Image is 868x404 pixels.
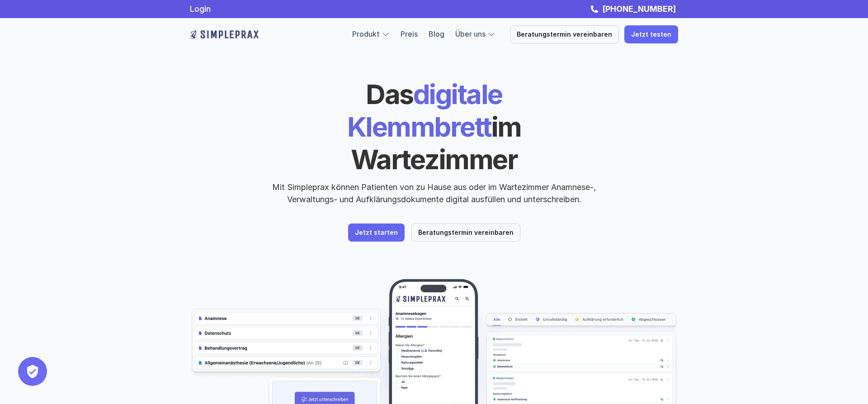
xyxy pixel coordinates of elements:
p: Beratungstermin vereinbaren [418,229,514,237]
a: Preis [401,29,418,38]
p: Jetzt starten [355,229,398,237]
a: Über uns [455,29,486,38]
span: Das [366,78,413,110]
span: im Wartezimmer [351,110,526,176]
a: Produkt [352,29,380,38]
strong: [PHONE_NUMBER] [602,4,676,14]
a: Jetzt testen [624,25,678,43]
p: Mit Simpleprax können Patienten von zu Hause aus oder im Wartezimmer Anamnese-, Verwaltungs- und ... [264,181,604,205]
p: Beratungstermin vereinbaren [517,31,612,38]
a: Blog [429,29,444,38]
a: Jetzt starten [348,223,405,242]
a: Beratungstermin vereinbaren [411,223,520,242]
h1: digitale Klemmbrett [278,78,590,176]
p: Jetzt testen [631,31,671,38]
a: Beratungstermin vereinbaren [510,25,619,43]
a: [PHONE_NUMBER] [600,4,678,14]
a: Login [190,4,211,14]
